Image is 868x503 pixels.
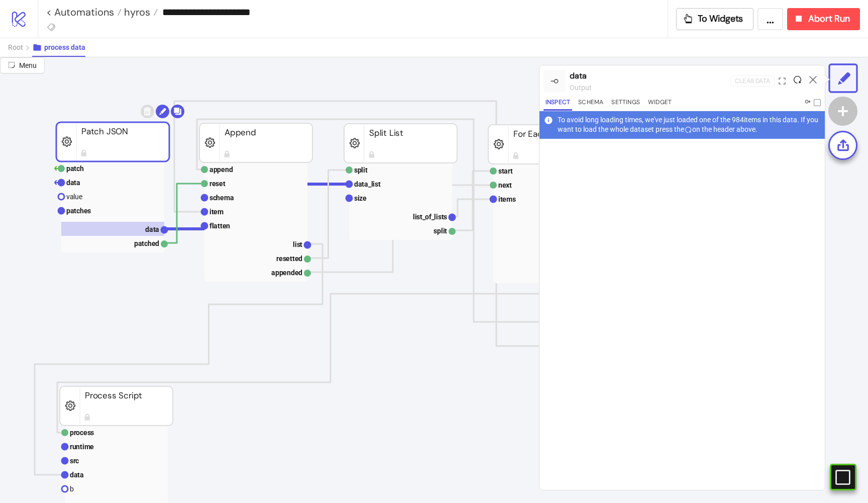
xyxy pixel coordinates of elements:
[145,225,159,233] text: data
[66,179,80,187] text: data
[787,8,860,30] button: Abort Run
[209,208,224,216] text: item
[66,164,84,173] text: patch
[498,195,516,203] text: items
[70,429,94,437] text: process
[354,166,368,174] text: split
[498,181,512,189] text: next
[209,165,233,174] text: append
[19,61,37,69] span: Menu
[66,207,91,215] text: patches
[32,38,85,57] button: process data
[8,38,32,57] button: Root
[209,222,230,230] text: flatten
[676,8,754,30] button: To Widgets
[498,167,513,175] text: start
[354,194,367,202] text: size
[354,180,381,188] text: data_list
[46,7,122,17] a: < Automations
[209,194,234,202] text: schema
[70,485,74,493] text: b
[576,97,605,111] button: Schema
[70,457,79,465] text: src
[570,69,730,82] div: data
[209,180,226,188] text: reset
[757,8,783,30] button: ...
[698,13,743,25] span: To Widgets
[66,193,82,201] text: value
[70,443,94,451] text: runtime
[808,13,850,25] span: Abort Run
[413,213,447,221] text: list_of_lists
[544,97,572,111] button: Inspect
[570,82,730,93] div: output
[646,97,674,111] button: Widget
[293,240,302,248] text: list
[558,115,821,135] div: To avoid long loading times, we've just loaded one of the 984 items in this data. If you want to ...
[8,61,15,68] span: radius-bottomright
[70,471,84,479] text: data
[609,97,642,111] button: Settings
[44,43,85,51] span: process data
[8,43,23,51] span: Root
[122,7,158,17] a: hyros
[779,77,786,85] span: expand
[122,6,150,19] span: hyros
